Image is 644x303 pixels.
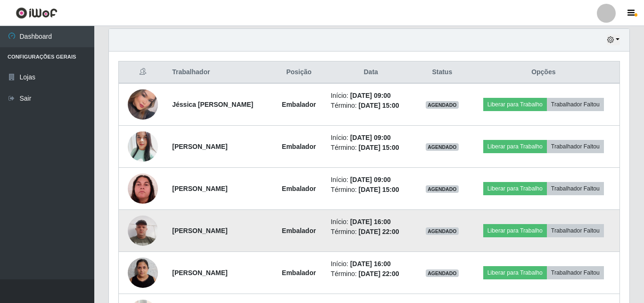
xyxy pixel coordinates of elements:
[426,101,459,109] span: AGENDADO
[128,83,158,126] img: 1752940593841.jpeg
[282,185,316,192] strong: Embalador
[359,228,399,235] time: [DATE] 22:00
[330,269,411,279] li: Término:
[359,144,399,151] time: [DATE] 15:00
[282,227,316,234] strong: Embalador
[426,227,459,235] span: AGENDADO
[426,269,459,277] span: AGENDADO
[330,175,411,185] li: Início:
[468,61,620,84] th: Opções
[350,176,391,183] time: [DATE] 09:00
[483,266,547,279] button: Liberar para Trabalho
[359,102,399,109] time: [DATE] 15:00
[172,101,253,108] strong: Jéssica [PERSON_NAME]
[330,259,411,269] li: Início:
[330,217,411,227] li: Início:
[330,101,411,111] li: Término:
[282,143,316,150] strong: Embalador
[483,98,547,111] button: Liberar para Trabalho
[483,140,547,153] button: Liberar para Trabalho
[483,224,547,237] button: Liberar para Trabalho
[547,98,604,111] button: Trabalhador Faltou
[282,101,316,108] strong: Embalador
[417,61,468,84] th: Status
[359,270,399,277] time: [DATE] 22:00
[172,185,227,192] strong: [PERSON_NAME]
[172,227,227,234] strong: [PERSON_NAME]
[350,260,391,268] time: [DATE] 16:00
[350,92,391,99] time: [DATE] 09:00
[330,143,411,153] li: Término:
[359,186,399,193] time: [DATE] 15:00
[547,266,604,279] button: Trabalhador Faltou
[325,61,417,84] th: Data
[547,182,604,195] button: Trabalhador Faltou
[483,182,547,195] button: Liberar para Trabalho
[172,269,227,277] strong: [PERSON_NAME]
[166,61,272,84] th: Trabalhador
[273,61,325,84] th: Posição
[172,143,227,150] strong: [PERSON_NAME]
[547,224,604,237] button: Trabalhador Faltou
[330,91,411,101] li: Início:
[330,133,411,143] li: Início:
[547,140,604,153] button: Trabalhador Faltou
[16,7,58,19] img: CoreUI Logo
[128,252,158,293] img: 1700330584258.jpeg
[128,173,158,204] img: 1750360677294.jpeg
[330,227,411,237] li: Término:
[330,185,411,195] li: Término:
[282,269,316,277] strong: Embalador
[350,134,391,141] time: [DATE] 09:00
[426,185,459,193] span: AGENDADO
[128,210,158,251] img: 1709375112510.jpeg
[350,218,391,225] time: [DATE] 16:00
[426,143,459,151] span: AGENDADO
[128,129,158,164] img: 1748729241814.jpeg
